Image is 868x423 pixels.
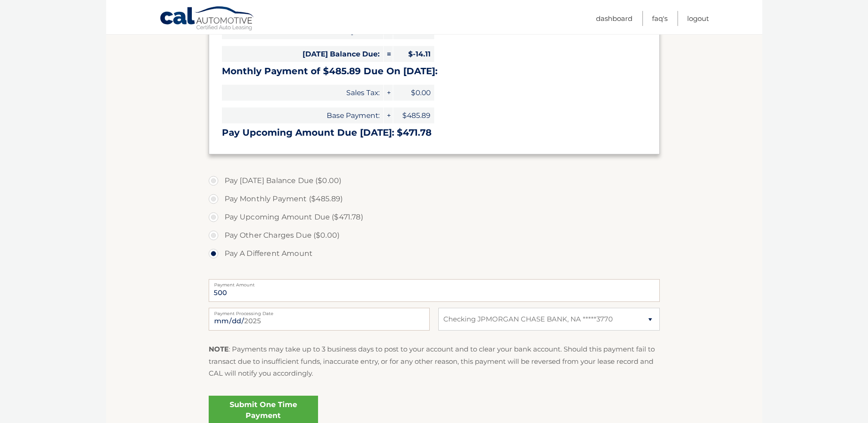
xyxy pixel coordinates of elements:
span: Sales Tax: [222,85,383,101]
label: Pay Other Charges Due ($0.00) [209,226,660,245]
strong: NOTE [209,345,229,353]
span: $0.00 [393,85,434,101]
span: Base Payment: [222,107,383,123]
label: Payment Amount [209,279,660,286]
h3: Monthly Payment of $485.89 Due On [DATE]: [222,66,647,77]
a: Cal Automotive [159,6,255,32]
label: Pay Upcoming Amount Due ($471.78) [209,208,660,226]
p: : Payments may take up to 3 business days to post to your account and to clear your bank account.... [209,343,660,379]
input: Payment Date [209,308,430,331]
input: Payment Amount [209,279,660,302]
label: Payment Processing Date [209,308,430,315]
span: + [384,107,393,123]
span: [DATE] Balance Due: [222,46,383,62]
span: + [384,85,393,101]
span: $485.89 [393,107,434,123]
a: FAQ's [652,11,668,26]
span: = [384,46,393,62]
span: $-14.11 [393,46,434,62]
label: Pay Monthly Payment ($485.89) [209,190,660,208]
label: Pay [DATE] Balance Due ($0.00) [209,172,660,190]
a: Dashboard [596,11,632,26]
h3: Pay Upcoming Amount Due [DATE]: $471.78 [222,127,647,138]
a: Logout [687,11,709,26]
label: Pay A Different Amount [209,245,660,263]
